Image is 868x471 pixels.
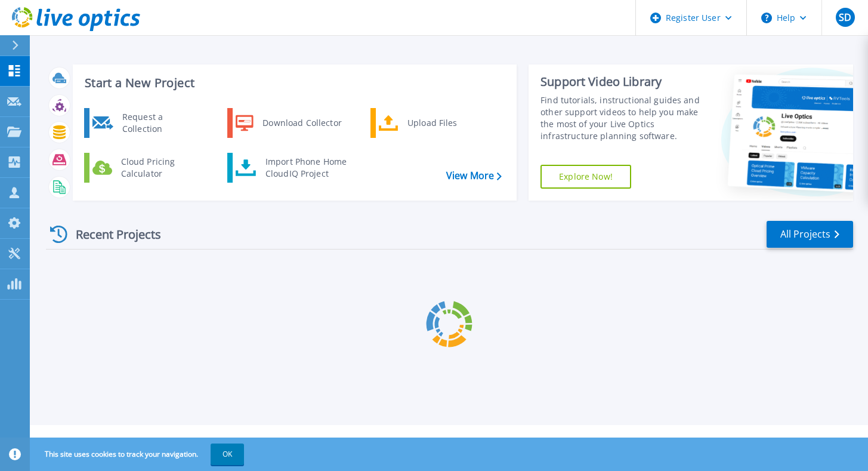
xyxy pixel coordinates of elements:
[446,170,502,181] a: View More
[227,108,350,138] a: Download Collector
[116,111,203,135] div: Request a Collection
[540,94,703,142] div: Find tutorials, instructional guides and other support videos to help you make the most of your L...
[115,156,203,180] div: Cloud Pricing Calculator
[84,153,206,183] a: Cloud Pricing Calculator
[33,444,244,465] span: This site uses cookies to track your navigation.
[540,74,703,90] div: Support Video Library
[211,444,244,465] button: OK
[85,76,501,90] h3: Start a New Project
[46,220,177,249] div: Recent Projects
[260,156,353,180] div: Import Phone Home CloudIQ Project
[540,165,631,189] a: Explore Now!
[767,221,853,248] a: All Projects
[839,13,851,22] span: SD
[370,108,493,138] a: Upload Files
[401,111,490,135] div: Upload Files
[84,108,206,138] a: Request a Collection
[257,111,347,135] div: Download Collector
